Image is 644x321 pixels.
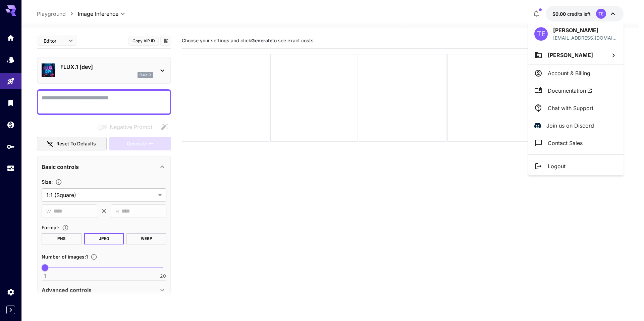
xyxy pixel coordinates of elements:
div: TE [534,27,548,41]
p: Contact Sales [548,139,583,147]
div: erigantim@gmail.ru [553,34,618,41]
button: [PERSON_NAME] [528,46,624,64]
p: [PERSON_NAME] [553,26,618,34]
span: [PERSON_NAME] [548,52,593,58]
p: Account & Billing [548,69,590,77]
p: Logout [548,162,566,170]
p: [EMAIL_ADDRESS][DOMAIN_NAME] [553,34,618,41]
p: Chat with Support [548,104,593,112]
p: Join us on Discord [546,122,594,130]
span: Documentation [548,87,592,95]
